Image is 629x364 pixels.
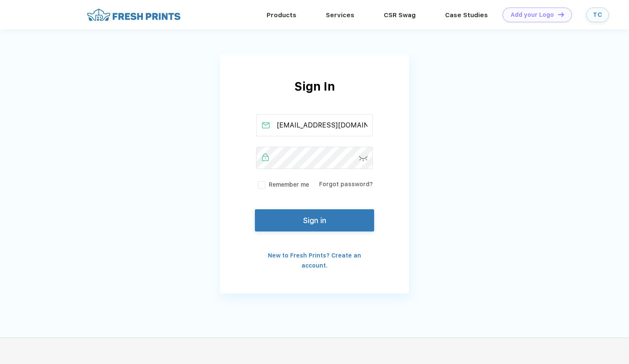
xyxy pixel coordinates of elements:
[319,181,373,187] a: Forgot password?
[558,12,564,17] img: DT
[256,114,373,136] input: Email
[220,78,409,114] div: Sign In
[359,156,368,161] img: password-icon.svg
[593,11,602,18] div: TC
[84,8,183,22] img: fo%20logo%202.webp
[256,180,309,189] label: Remember me
[262,122,270,128] img: email_active.svg
[255,209,374,231] button: Sign in
[511,11,554,18] div: Add your Logo
[268,252,361,269] a: New to Fresh Prints? Create an account.
[586,8,609,22] a: TC
[262,153,269,161] img: password_active.svg
[267,11,296,19] a: Products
